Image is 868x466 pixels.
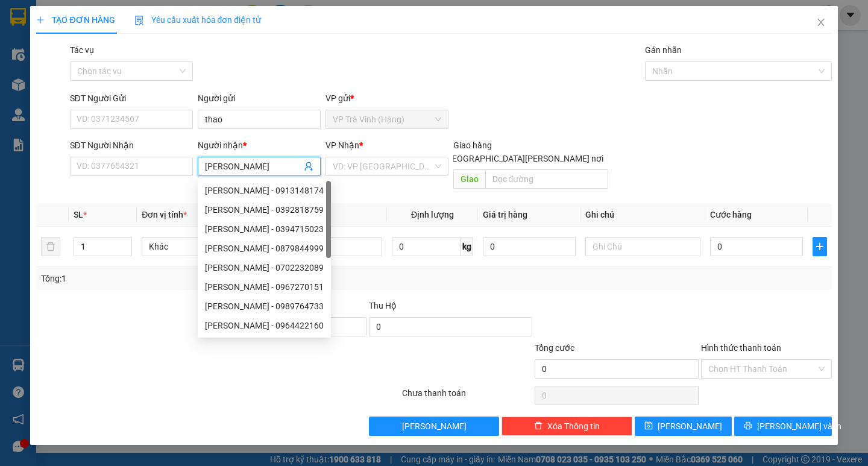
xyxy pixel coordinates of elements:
[304,162,313,171] span: user-add
[325,92,448,105] div: VP gửi
[134,15,262,25] span: Yêu cầu xuất hóa đơn điện tử
[198,181,331,200] div: HIẾU MINH CHÂU - 0913148174
[439,152,608,165] span: [GEOGRAPHIC_DATA][PERSON_NAME] nơi
[205,242,324,255] div: [PERSON_NAME] - 0879844999
[142,210,187,219] span: Đơn vị tính
[198,139,321,152] div: Người nhận
[5,78,29,90] span: GIAO:
[70,92,193,105] div: SĐT Người Gửi
[645,45,682,55] label: Gán nhãn
[36,15,115,25] span: TẠO ĐƠN HÀNG
[198,239,331,258] div: MINH CHÂU - 0879844999
[149,238,250,256] span: Khác
[585,237,700,256] input: Ghi Chú
[757,420,841,433] span: [PERSON_NAME] và In
[5,40,176,63] p: NHẬN:
[402,420,467,433] span: [PERSON_NAME]
[453,140,492,150] span: Giao hàng
[41,272,336,285] div: Tổng: 1
[198,219,331,239] div: MINH CHÂU - 0394715023
[5,24,176,35] p: GỬI:
[644,421,653,431] span: save
[40,7,140,18] strong: BIÊN NHẬN GỬI HÀNG
[74,210,83,219] span: SL
[70,45,94,55] label: Tác vụ
[70,139,193,152] div: SĐT Người Nhận
[205,261,324,274] div: [PERSON_NAME] - 0702232089
[502,417,632,436] button: deleteXóa Thông tin
[198,316,331,335] div: minh châu - 0964422160
[710,210,752,219] span: Cước hàng
[64,65,111,77] span: anh cường
[36,16,45,24] span: plus
[198,297,331,316] div: minh châu - 0989764733
[25,24,169,35] span: VP [PERSON_NAME] (Hàng) -
[461,237,473,256] span: kg
[485,169,608,189] input: Dọc đường
[369,417,500,436] button: [PERSON_NAME]
[804,6,838,40] button: Close
[325,140,359,150] span: VP Nhận
[734,417,831,436] button: printer[PERSON_NAME] và In
[483,237,576,256] input: 0
[580,203,705,227] th: Ghi chú
[744,421,752,431] span: printer
[816,17,826,27] span: close
[41,237,60,256] button: delete
[411,210,454,219] span: Định lượng
[658,420,722,433] span: [PERSON_NAME]
[205,319,324,332] div: [PERSON_NAME] - 0964422160
[205,300,324,313] div: [PERSON_NAME] - 0989764733
[333,110,441,128] span: VP Trà Vinh (Hàng)
[198,277,331,297] div: MINH CHÍ - 0967270151
[534,421,542,431] span: delete
[134,16,144,25] img: icon
[547,420,600,433] span: Xóa Thông tin
[205,184,324,197] div: [PERSON_NAME] - 0913148174
[813,237,827,256] button: plus
[401,386,534,408] div: Chưa thanh toán
[205,222,324,236] div: [PERSON_NAME] - 0394715023
[205,280,324,294] div: [PERSON_NAME] - 0967270151
[198,258,331,277] div: MINH CHÂU - 0702232089
[198,200,331,219] div: minh châu - 0392818759
[535,343,574,353] span: Tổng cước
[813,242,826,251] span: plus
[5,65,111,77] span: 0969595672 -
[635,417,732,436] button: save[PERSON_NAME]
[150,24,169,35] span: thao
[369,301,397,310] span: Thu Hộ
[205,203,324,216] div: [PERSON_NAME] - 0392818759
[453,169,485,189] span: Giao
[198,92,321,105] div: Người gửi
[701,343,781,353] label: Hình thức thanh toán
[5,40,121,63] span: VP [PERSON_NAME] ([GEOGRAPHIC_DATA])
[483,210,527,219] span: Giá trị hàng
